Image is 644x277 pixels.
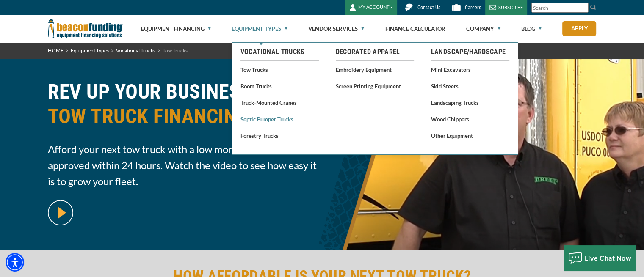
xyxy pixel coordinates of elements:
[562,21,596,36] a: Apply
[48,47,64,54] a: HOME
[71,47,109,54] a: Equipment Types
[336,47,414,57] a: Decorated Apparel
[431,97,509,108] a: Landscaping Trucks
[141,15,211,42] a: Equipment Financing
[116,47,155,54] a: Vocational Trucks
[240,47,319,57] a: Vocational Trucks
[240,130,319,141] a: Forestry Trucks
[521,15,542,42] a: Blog
[240,81,319,91] a: Boom Trucks
[48,80,317,135] h1: REV UP YOUR BUSINESS
[232,15,287,42] a: Equipment Types
[465,5,481,11] span: Careers
[431,81,509,91] a: Skid Steers
[431,47,509,57] a: Landscape/Hardscape
[580,5,586,11] a: Clear search text
[163,47,188,54] span: Tow Trucks
[308,15,364,42] a: Vendor Services
[590,4,597,11] img: Search
[48,104,317,129] span: TOW TRUCK FINANCING
[431,130,509,141] a: Other Equipment
[385,15,445,42] a: Finance Calculator
[585,254,632,262] span: Live Chat Now
[240,114,319,124] a: Septic Pumper Trucks
[336,64,414,75] a: Embroidery Equipment
[336,81,414,91] a: Screen Printing Equipment
[6,253,24,272] div: Accessibility Menu
[431,64,509,75] a: Mini Excavators
[531,3,589,13] input: Search
[48,141,317,189] span: Afford your next tow truck with a low monthly payment. Get approved within 24 hours. Watch the vi...
[240,97,319,108] a: Truck-Mounted Cranes
[466,15,500,42] a: Company
[240,64,319,75] a: Tow Trucks
[48,15,123,42] img: Beacon Funding Corporation logo
[48,200,73,225] img: video modal pop-up play button
[564,245,636,271] button: Live Chat Now
[417,5,440,11] span: Contact Us
[431,114,509,124] a: Wood Chippers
